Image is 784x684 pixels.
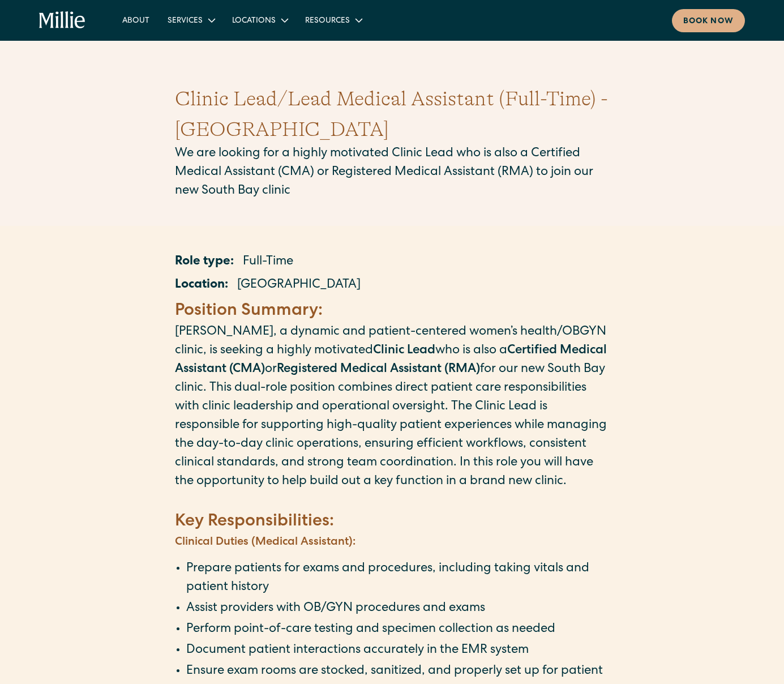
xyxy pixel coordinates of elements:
a: Book now [672,9,745,32]
li: Document patient interactions accurately in the EMR system [186,642,610,660]
h1: Clinic Lead/Lead Medical Assistant (Full-Time) - [GEOGRAPHIC_DATA] [175,84,610,145]
div: Services [168,15,203,27]
h4: ‍ [175,300,610,323]
a: About [113,11,158,29]
strong: Registered Medical Assistant (RMA) [277,364,480,376]
p: [GEOGRAPHIC_DATA] [237,276,361,295]
li: Prepare patients for exams and procedures, including taking vitals and patient history [186,560,610,597]
p: Full-Time [243,253,293,272]
p: Role type: [175,253,234,272]
p: [PERSON_NAME], a dynamic and patient-centered women’s health/OBGYN clinic, is seeking a highly mo... [175,323,610,491]
p: Location: [175,276,228,295]
div: Services [158,11,223,29]
strong: Position Summary: [175,303,323,320]
div: Locations [223,11,296,29]
p: ‍ [175,491,610,510]
div: Resources [296,11,370,29]
li: Assist providers with OB/GYN procedures and exams [186,600,610,618]
strong: Key Responsibilities: [175,514,334,531]
p: We are looking for a highly motivated Clinic Lead who is also a Certified Medical Assistant (CMA)... [175,145,610,201]
strong: Clinical Duties (Medical Assistant): [175,537,355,548]
div: Locations [232,15,276,27]
li: Perform point-of-care testing and specimen collection as needed [186,621,610,639]
a: home [39,11,85,29]
div: Book now [683,16,734,28]
div: Resources [305,15,350,27]
strong: Clinic Lead [373,345,435,357]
